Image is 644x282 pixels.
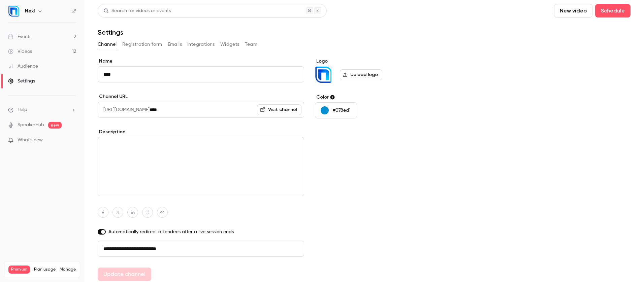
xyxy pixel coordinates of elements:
span: new [48,122,62,129]
div: Search for videos or events [103,7,171,14]
span: Premium [8,266,30,274]
button: Registration form [122,39,162,50]
label: Name [98,58,304,65]
button: #078ed1 [315,102,357,118]
div: Events [8,33,31,40]
div: Settings [8,78,35,84]
p: #078ed1 [333,107,351,114]
span: What's new [18,137,43,144]
div: Videos [8,48,32,55]
button: Team [245,39,258,50]
span: Plan usage [34,267,56,272]
a: Manage [60,267,76,272]
label: Upload logo [340,69,382,80]
button: Schedule [595,4,631,17]
img: Nexl [315,67,331,83]
label: Channel URL [98,93,304,100]
button: Emails [168,39,182,50]
div: Audience [8,63,38,70]
label: Description [98,129,304,135]
button: Channel [98,39,117,50]
li: help-dropdown-opener [8,106,76,113]
span: Help [18,106,27,113]
iframe: Noticeable Trigger [68,137,76,143]
button: Integrations [187,39,215,50]
section: Logo [315,58,418,83]
button: New video [554,4,592,17]
span: [URL][DOMAIN_NAME] [98,102,150,118]
label: Logo [315,58,418,65]
h1: Settings [98,28,123,36]
a: SpeakerHub [18,121,44,129]
img: Nexl [8,6,19,16]
label: Color [315,94,418,101]
a: Visit channel [257,104,301,115]
label: Automatically redirect attendees after a live session ends [98,228,304,235]
h6: Nexl [25,8,35,14]
button: Widgets [220,39,239,50]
